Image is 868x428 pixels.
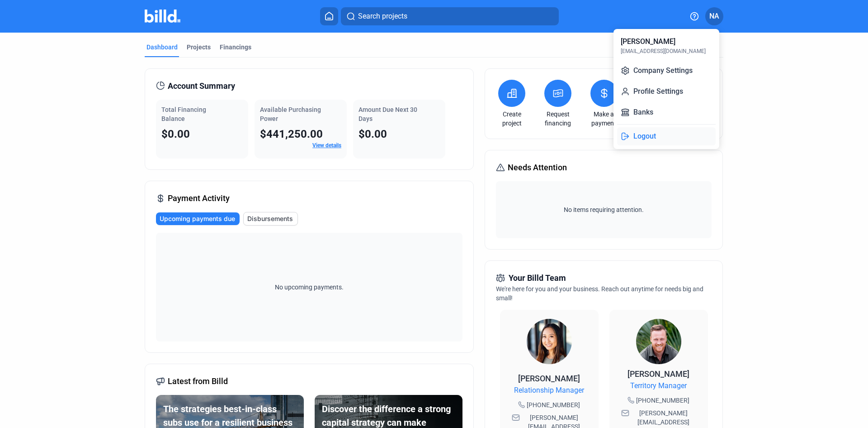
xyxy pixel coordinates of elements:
button: Company Settings [617,62,716,80]
button: Profile Settings [617,82,716,101]
div: [PERSON_NAME] [621,36,675,47]
div: [EMAIL_ADDRESS][DOMAIN_NAME] [621,47,706,55]
button: Logout [617,127,716,145]
button: Banks [617,103,716,121]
